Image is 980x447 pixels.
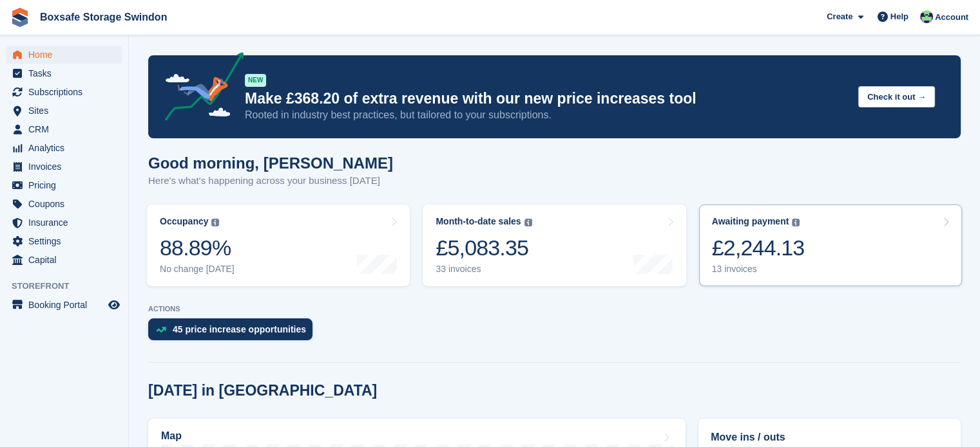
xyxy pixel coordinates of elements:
span: Capital [28,251,106,269]
a: menu [6,251,122,269]
p: ACTIONS [148,305,961,313]
div: NEW [245,74,266,87]
span: Analytics [28,139,106,157]
img: price_increase_opportunities-93ffe204e8149a01c8c9dc8f82e8f89637d9d84a8eef4429ea346261dce0b2c0.svg [156,327,166,333]
a: Occupancy 88.89% No change [DATE] [147,205,410,286]
div: 13 invoices [712,264,805,275]
div: Awaiting payment [712,216,789,227]
h2: Move ins / outs [711,430,948,445]
div: £2,244.13 [712,235,805,261]
span: Subscriptions [28,83,106,101]
h2: [DATE] in [GEOGRAPHIC_DATA] [148,382,377,399]
span: Pricing [28,176,106,194]
div: 45 price increase opportunities [173,324,306,334]
a: menu [6,83,122,101]
a: menu [6,46,122,64]
a: Awaiting payment £2,244.13 13 invoices [699,205,962,286]
a: 45 price increase opportunities [148,318,319,347]
a: Boxsafe Storage Swindon [35,6,172,28]
span: Tasks [28,64,106,82]
a: menu [6,296,122,314]
div: 88.89% [160,235,235,261]
a: menu [6,214,122,232]
span: Insurance [28,214,106,232]
div: £5,083.35 [436,235,532,261]
span: Settings [28,232,106,250]
h2: Map [161,430,182,442]
img: price-adjustments-announcement-icon-8257ccfd72463d97f412b2fc003d46551f7dbcb40ab6d574587a9cd5c0d94... [154,52,244,125]
span: Account [935,11,968,24]
span: Home [28,46,106,64]
span: Coupons [28,195,106,213]
img: Kim Virabi [920,10,933,23]
img: icon-info-grey-7440780725fd019a000dd9b08b2336e03edf1995a4989e88bcd33f0948082b44.svg [524,219,532,226]
a: Month-to-date sales £5,083.35 33 invoices [423,205,686,286]
span: Invoices [28,158,106,176]
span: Storefront [12,280,128,293]
p: Rooted in industry best practices, but tailored to your subscriptions. [245,108,848,122]
p: Here's what's happening across your business [DATE] [148,174,393,188]
a: menu [6,64,122,82]
img: stora-icon-8386f47178a22dfd0bd8f6a31ec36ba5ce8667c1dd55bd0f319d3a0aa187defe.svg [10,8,30,27]
span: Sites [28,102,106,120]
div: Month-to-date sales [436,216,521,227]
button: Check it out → [858,86,935,107]
span: Help [890,10,908,23]
span: Booking Portal [28,296,106,314]
a: menu [6,176,122,194]
a: Preview store [106,297,122,313]
span: Create [827,10,852,23]
a: menu [6,120,122,138]
p: Make £368.20 of extra revenue with our new price increases tool [245,89,848,108]
a: menu [6,139,122,157]
a: menu [6,232,122,250]
a: menu [6,102,122,120]
span: CRM [28,120,106,138]
div: 33 invoices [436,264,532,275]
img: icon-info-grey-7440780725fd019a000dd9b08b2336e03edf1995a4989e88bcd33f0948082b44.svg [211,219,219,226]
img: icon-info-grey-7440780725fd019a000dd9b08b2336e03edf1995a4989e88bcd33f0948082b44.svg [792,219,800,226]
a: menu [6,158,122,176]
h1: Good morning, [PERSON_NAME] [148,154,393,172]
a: menu [6,195,122,213]
div: No change [DATE] [160,264,235,275]
div: Occupancy [160,216,208,227]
